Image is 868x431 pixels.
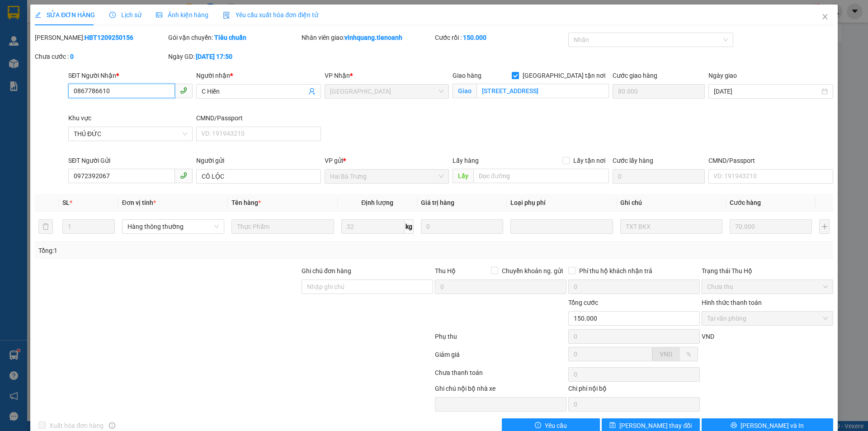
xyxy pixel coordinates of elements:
[730,219,812,234] input: 0
[570,156,609,166] span: Lấy tận nơi
[180,172,187,179] span: phone
[708,72,737,79] label: Ngày giao
[421,219,503,234] input: 0
[196,53,232,60] b: [DATE] 17:50
[507,194,616,212] th: Loại phụ phí
[302,279,433,294] input: Ghi chú đơn hàng
[325,72,350,79] span: VP Nhận
[156,12,162,18] span: picture
[545,421,567,431] span: Yêu cầu
[453,169,473,183] span: Lấy
[361,199,393,206] span: Định lượng
[156,11,208,19] span: Ảnh kiện hàng
[730,199,761,206] span: Cước hàng
[74,127,187,141] span: THỦ ĐỨC
[38,219,53,234] button: delete
[344,34,402,41] b: vinhquang.tienoanh
[617,194,726,212] th: Ghi chú
[620,219,722,234] input: Ghi Chú
[68,156,193,166] div: SĐT Người Gửi
[463,34,486,41] b: 150.000
[223,11,318,19] span: Yêu cầu xuất hóa đơn điện tử
[46,421,107,431] span: Xuất hóa đơn hàng
[476,84,609,98] input: Giao tận nơi
[434,332,567,347] div: Phụ thu
[122,199,156,206] span: Đơn vị tính
[302,33,433,43] div: Nhân viên giao:
[330,170,443,183] span: Hai Bà Trưng
[435,33,566,43] div: Cước rồi :
[35,33,166,43] div: [PERSON_NAME]:
[196,156,321,166] div: Người gửi
[35,12,41,18] span: edit
[421,199,454,206] span: Giá trị hàng
[168,33,300,43] div: Gói vận chuyển:
[568,299,598,306] span: Tổng cước
[35,52,166,62] div: Chưa cước :
[85,34,133,41] b: HBT1209250156
[109,11,142,19] span: Lịch sử
[330,85,443,98] span: Thủ Đức
[576,266,656,276] span: Phí thu hộ khách nhận trả
[38,246,335,256] div: Tổng: 1
[109,12,116,18] span: clock-circle
[702,333,714,340] span: VND
[70,53,74,60] b: 0
[453,72,481,79] span: Giao hàng
[196,71,321,81] div: Người nhận
[68,113,193,123] div: Khu vực
[196,113,321,123] div: CMND/Passport
[223,12,230,19] img: icon
[568,384,700,397] div: Chi phí nội bộ
[819,219,829,234] button: plus
[434,368,567,384] div: Chưa thanh toán
[453,157,479,164] span: Lấy hàng
[308,88,316,95] span: user-add
[453,84,476,98] span: Giao
[435,384,566,397] div: Ghi chú nội bộ nhà xe
[613,157,653,164] label: Cước lấy hàng
[302,267,351,275] label: Ghi chú đơn hàng
[535,422,541,429] span: exclamation-circle
[707,280,828,294] span: Chưa thu
[702,266,833,276] div: Trạng thái Thu Hộ
[498,266,566,276] span: Chuyển khoản ng. gửi
[613,72,657,79] label: Cước giao hàng
[168,52,300,62] div: Ngày GD:
[214,34,246,41] b: Tiêu chuẩn
[127,220,219,233] span: Hàng thông thường
[609,422,616,429] span: save
[702,299,762,306] label: Hình thức thanh toán
[62,199,70,206] span: SL
[660,350,672,358] span: VND
[519,71,609,81] span: [GEOGRAPHIC_DATA] tận nơi
[231,219,334,234] input: VD: Bàn, Ghế
[613,169,705,184] input: Cước lấy hàng
[473,169,609,183] input: Dọc đường
[613,84,705,99] input: Cước giao hàng
[686,350,691,358] span: %
[619,421,692,431] span: [PERSON_NAME] thay đổi
[821,13,829,20] span: close
[434,350,567,365] div: Giảm giá
[731,422,737,429] span: printer
[812,5,838,30] button: Close
[180,87,187,94] span: phone
[109,422,115,429] span: info-circle
[35,11,95,19] span: SỬA ĐƠN HÀNG
[708,156,833,166] div: CMND/Passport
[714,86,819,96] input: Ngày giao
[435,267,456,275] span: Thu Hộ
[405,219,414,234] span: kg
[741,421,804,431] span: [PERSON_NAME] và In
[231,199,261,206] span: Tên hàng
[68,71,193,81] div: SĐT Người Nhận
[707,312,828,325] span: Tại văn phòng
[325,156,449,166] div: VP gửi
